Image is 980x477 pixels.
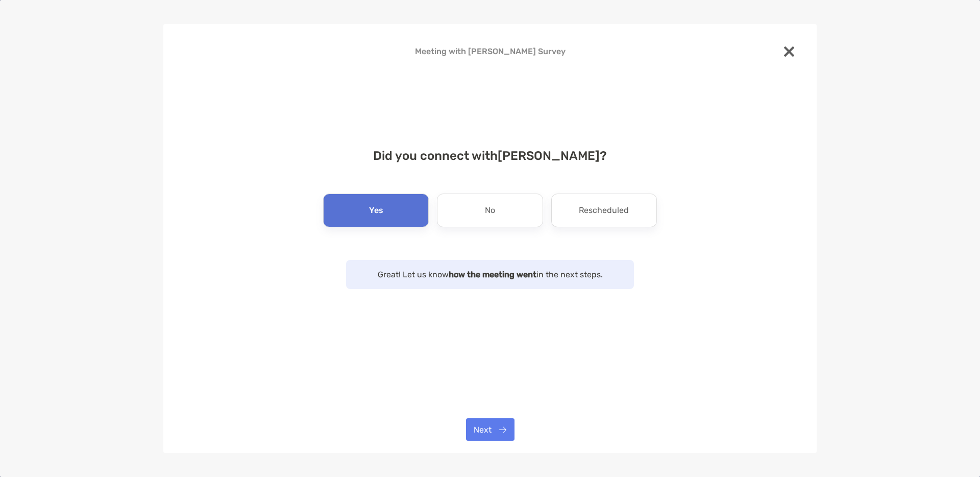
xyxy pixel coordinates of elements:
[466,418,514,441] button: Next
[356,268,624,281] p: Great! Let us know in the next steps.
[485,202,495,219] p: No
[449,270,536,279] strong: how the meeting went
[784,46,794,57] img: close modal
[579,202,629,219] p: Rescheduled
[180,46,800,56] h4: Meeting with [PERSON_NAME] Survey
[180,149,800,163] h4: Did you connect with [PERSON_NAME] ?
[369,202,383,219] p: Yes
